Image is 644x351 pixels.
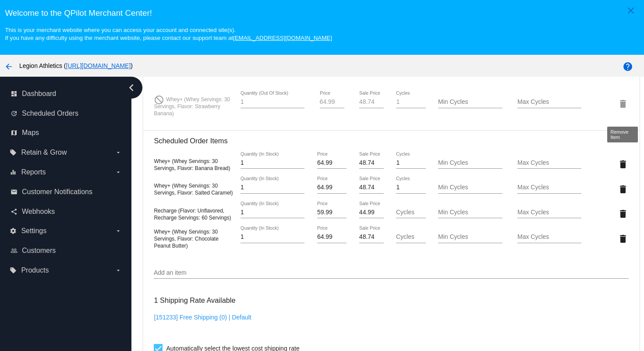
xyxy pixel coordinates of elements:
input: Max Cycles [517,184,581,191]
i: local_offer [10,267,17,274]
mat-icon: delete [618,184,628,195]
input: Quantity (In Stock) [241,234,304,241]
input: Cycles [396,234,425,241]
span: Whey+ (Whey Servings: 30 Servings, Flavor: Banana Bread) [154,158,230,171]
i: chevron_left [124,81,138,95]
input: Min Cycles [438,99,502,106]
span: Dashboard [22,90,56,98]
small: This is your merchant website where you can access your account and connected site(s). If you hav... [5,27,332,41]
i: update [11,110,18,117]
a: share Webhooks [11,205,122,219]
input: Add an item [154,269,628,277]
input: Quantity (In Stock) [241,160,304,167]
a: [151233] Free Shipping (0) | Default [154,314,251,321]
input: Cycles [396,184,425,191]
span: Reports [21,168,46,176]
input: Min Cycles [438,234,502,241]
mat-icon: help [623,61,633,72]
i: arrow_drop_down [115,149,122,156]
i: arrow_drop_down [115,267,122,274]
span: Whey+ (Whey Servings: 30 Servings, Flavor: Chocolate Peanut Butter) [154,229,218,249]
mat-icon: do_not_disturb [154,95,164,105]
input: Max Cycles [517,99,581,106]
mat-icon: delete [618,234,628,244]
span: Maps [22,129,39,137]
input: Min Cycles [438,184,502,191]
span: Customers [22,247,56,255]
i: people_outline [11,247,18,254]
a: email Customer Notifications [11,185,122,199]
input: Max Cycles [517,209,581,216]
h3: 1 Shipping Rate Available [154,291,235,310]
i: dashboard [11,90,18,97]
a: [URL][DOMAIN_NAME] [66,62,131,69]
i: arrow_drop_down [115,227,122,234]
span: Customer Notifications [22,188,92,196]
mat-icon: delete [618,209,628,219]
input: Sale Price [359,184,384,191]
input: Price [320,99,344,106]
span: Legion Athletics ( ) [19,62,133,69]
h3: Scheduled Order Items [154,130,628,145]
span: Products [21,266,49,274]
i: local_offer [10,149,17,156]
i: arrow_drop_down [115,169,122,176]
mat-icon: delete [618,159,628,170]
mat-icon: arrow_back [4,61,14,72]
input: Min Cycles [438,209,502,216]
i: settings [10,227,17,234]
a: [EMAIL_ADDRESS][DOMAIN_NAME] [233,35,332,41]
a: update Scheduled Orders [11,106,122,121]
input: Cycles [396,99,425,106]
input: Price [317,160,347,167]
span: Scheduled Orders [22,110,78,117]
span: Webhooks [22,208,55,216]
input: Max Cycles [517,234,581,241]
input: Quantity (Out Of Stock) [241,99,304,106]
i: equalizer [10,169,17,176]
i: share [11,208,18,215]
span: Whey+ (Whey Servings: 30 Servings, Flavor: Salted Caramel) [154,183,233,196]
input: Sale Price [359,160,384,167]
h3: Welcome to the QPilot Merchant Center! [5,8,639,18]
span: Whey+ (Whey Servings: 30 Servings, Flavor: Strawberry Banana) [154,96,230,117]
input: Quantity (In Stock) [241,209,304,216]
a: people_outline Customers [11,244,122,258]
input: Quantity (In Stock) [241,184,304,191]
span: Recharge (Flavor: Unflavored, Recharge Servings: 60 Servings) [154,208,231,221]
input: Price [317,184,347,191]
span: Retain & Grow [21,149,67,156]
input: Cycles [396,160,425,167]
input: Sale Price [359,99,384,106]
mat-icon: close [626,5,636,16]
i: email [11,188,18,195]
input: Price [317,209,347,216]
a: map Maps [11,126,122,140]
span: Settings [21,227,46,235]
input: Sale Price [359,209,384,216]
input: Price [317,234,347,241]
input: Sale Price [359,234,384,241]
input: Max Cycles [517,160,581,167]
input: Cycles [396,209,425,216]
i: map [11,129,18,136]
input: Min Cycles [438,160,502,167]
a: dashboard Dashboard [11,87,122,101]
mat-icon: delete [618,99,628,109]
